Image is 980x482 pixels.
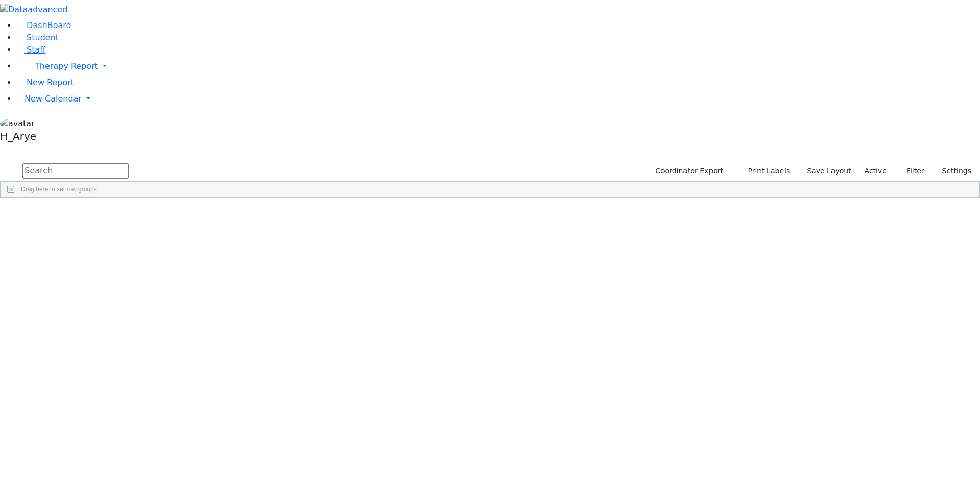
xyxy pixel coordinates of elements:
button: Coordinator Export [649,163,728,179]
span: Staff [27,45,45,55]
span: New Calendar [24,94,82,104]
button: Settings [929,163,976,179]
label: Active [860,163,891,179]
a: Student [16,33,59,42]
a: New Report [16,78,74,87]
a: Staff [16,45,45,55]
span: DashBoard [27,20,71,30]
span: Student [27,33,59,42]
button: Save Layout [802,163,855,179]
span: New Report [27,78,74,87]
a: New Calendar [16,89,980,109]
span: Drag here to set row groups [21,186,97,193]
a: Therapy Report [16,56,980,77]
span: Therapy Report [35,61,98,71]
a: DashBoard [16,20,71,30]
button: Filter [893,163,929,179]
button: Print Labels [736,163,794,179]
input: Search [22,163,129,179]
